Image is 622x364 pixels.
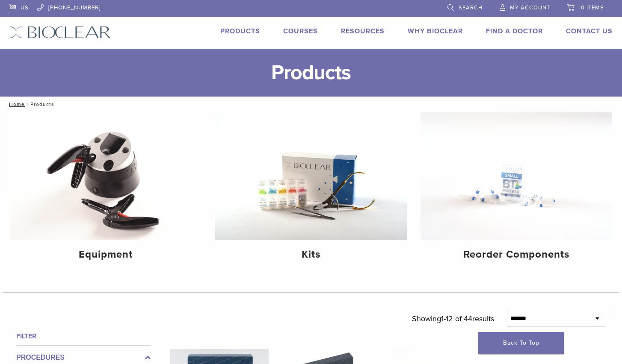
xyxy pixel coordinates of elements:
nav: Products [3,97,619,112]
a: Why Bioclear [408,27,463,35]
img: Reorder Components [421,112,612,240]
a: Contact Us [566,27,613,35]
a: Home [6,101,25,107]
span: 0 items [581,4,604,11]
span: My Account [510,4,550,11]
a: Reorder Components [421,112,612,268]
h4: Equipment [17,247,195,262]
img: Kits [215,112,407,240]
h4: Filter [16,331,151,341]
a: Resources [341,27,385,35]
a: Equipment [10,112,201,268]
span: 1-12 of 44 [441,314,472,323]
img: Equipment [10,112,201,240]
a: Back To Top [478,332,564,354]
img: Bioclear [9,26,111,38]
h4: Reorder Components [427,247,605,262]
a: Kits [215,112,407,268]
a: Courses [283,27,318,35]
p: Showing results [412,310,494,328]
span: / [25,102,30,106]
h4: Kits [222,247,400,262]
span: Search [459,4,483,11]
a: Find A Doctor [486,27,543,35]
a: Products [220,27,260,35]
label: Procedures [16,352,151,363]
